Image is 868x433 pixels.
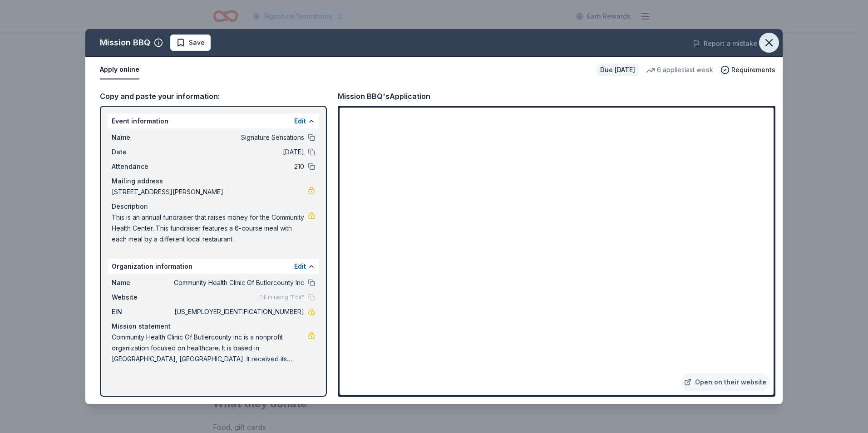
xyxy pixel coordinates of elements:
span: [DATE] [173,147,304,157]
button: Save [170,34,211,51]
div: Due [DATE] [597,64,639,76]
button: Requirements [720,64,775,75]
div: Event information [108,114,319,128]
span: Website [112,292,173,303]
span: Community Health Clinic Of Butlercounty Inc is a nonprofit organization focused on healthcare. It... [112,332,308,364]
div: Mission statement [112,321,315,332]
div: Mission BBQ's Application [338,90,430,102]
span: [US_EMPLOYER_IDENTIFICATION_NUMBER] [173,306,304,317]
span: Community Health Clinic Of Butlercounty Inc [173,277,304,288]
span: Date [112,147,173,157]
button: Edit [294,261,306,272]
span: Requirements [731,64,775,75]
div: Mailing address [112,176,315,187]
span: [STREET_ADDRESS][PERSON_NAME] [112,187,308,197]
span: Name [112,277,173,288]
div: Description [112,201,315,212]
span: 210 [173,161,304,172]
div: Copy and paste your information: [100,90,327,102]
span: Fill in using "Edit" [259,294,304,301]
div: 6 applies last week [646,64,713,75]
a: Open on their website [681,373,770,391]
button: Report a mistake [693,38,757,49]
span: Save [189,37,205,48]
span: Name [112,132,173,143]
button: Apply online [100,60,139,79]
span: Signature Sensations [173,132,304,143]
div: Mission BBQ [100,35,150,50]
span: Attendance [112,161,173,172]
button: Edit [294,116,306,127]
div: Organization information [108,259,319,274]
span: EIN [112,306,173,317]
span: This is an annual fundraiser that raises money for the Community Health Center. This fundraiser f... [112,212,308,245]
